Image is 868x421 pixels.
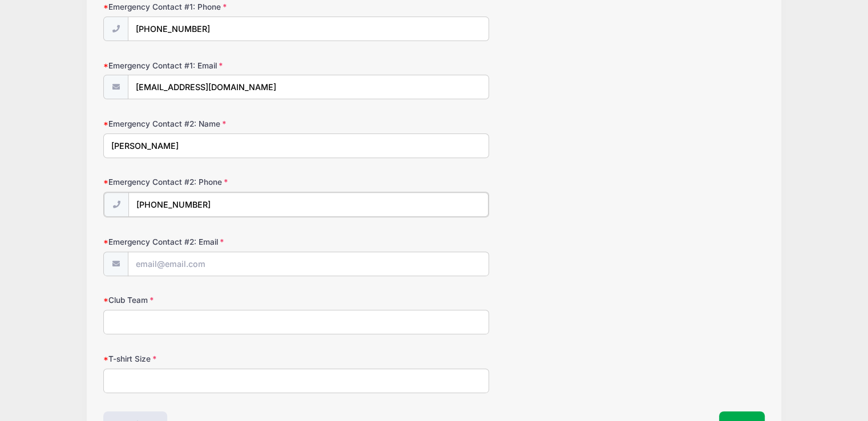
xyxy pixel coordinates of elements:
[103,236,324,248] label: Emergency Contact #2: Email
[103,176,324,188] label: Emergency Contact #2: Phone
[103,294,324,306] label: Club Team
[128,192,488,217] input: (xxx) xxx-xxxx
[103,353,324,365] label: T-shirt Size
[128,17,489,41] input: (xxx) xxx-xxxx
[103,1,324,13] label: Emergency Contact #1: Phone
[103,118,324,129] label: Emergency Contact #2: Name
[128,252,489,276] input: email@email.com
[103,60,324,71] label: Emergency Contact #1: Email
[128,75,489,99] input: email@email.com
